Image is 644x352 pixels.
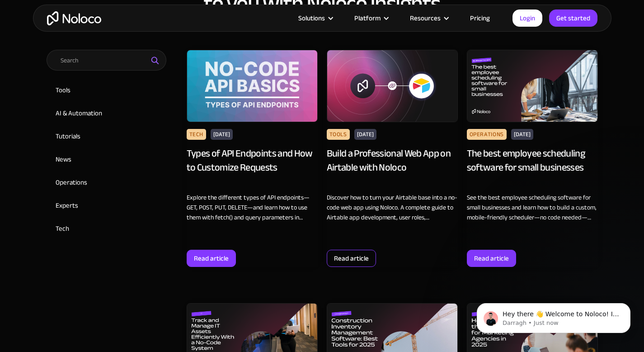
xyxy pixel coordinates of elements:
a: Get started [549,10,597,27]
a: The best employee scheduling software for small businessesOperations[DATE]The best employee sched... [467,50,598,267]
div: Types of API Endpoints and How to Customize Requests [187,147,318,188]
input: Search [47,50,166,71]
div: Read article [334,252,369,264]
a: Pricing [459,12,501,24]
div: Operations [467,129,507,140]
div: Explore the different types of API endpoints—GET, POST, PUT, DELETE—and learn how to use them wit... [187,193,318,223]
img: The best employee scheduling software for small businesses [467,50,598,122]
div: The best employee scheduling software for small businesses [467,147,598,188]
div: Build a Professional Web App on Airtable with Noloco [327,147,458,188]
div: [DATE] [354,129,376,140]
div: Tech [187,129,207,140]
div: Solutions [287,12,343,24]
div: Platform [354,12,381,24]
div: See the best employee scheduling software for small businesses and learn how to build a custom, m... [467,193,598,223]
a: Tools[DATE]Build a Professional Web App on Airtable with NolocoDiscover how to turn your Airtable... [327,50,458,267]
a: Login [512,10,542,27]
div: Resources [399,12,459,24]
div: Solutions [298,12,325,24]
div: Read article [194,252,229,264]
div: Tools [327,129,350,140]
div: [DATE] [211,129,233,140]
div: [DATE] [511,129,533,140]
div: Read article [474,252,509,264]
div: Resources [410,12,441,24]
a: home [47,11,101,25]
div: Platform [343,12,399,24]
a: Tech[DATE]Types of API Endpoints and How to Customize RequestsExplore the different types of API ... [187,50,318,267]
div: Discover how to turn your Airtable base into a no-code web app using Noloco. A complete guide to ... [327,193,458,223]
iframe: Intercom notifications message [463,284,644,347]
form: Email Form 2 [47,50,178,239]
